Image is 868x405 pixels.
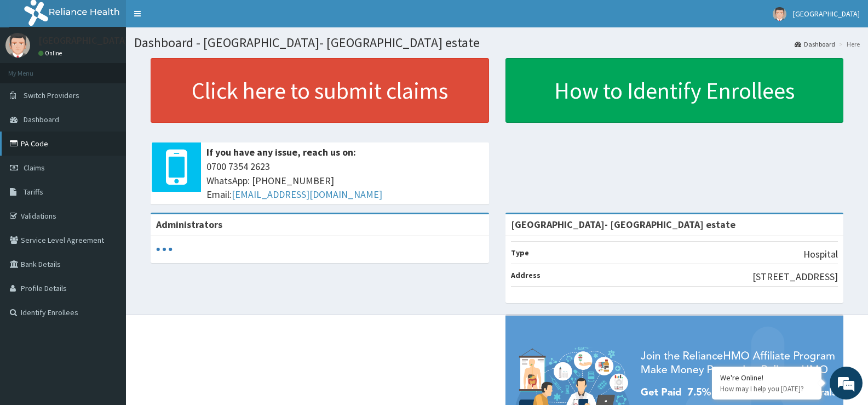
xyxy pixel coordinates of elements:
p: Hospital [803,247,838,261]
span: [GEOGRAPHIC_DATA] [793,9,860,19]
a: Dashboard [795,39,835,49]
img: User Image [5,33,30,58]
a: Online [38,49,65,57]
p: [GEOGRAPHIC_DATA] [38,36,129,45]
b: Type [511,248,529,258]
b: If you have any issue, reach us on: [206,146,356,158]
a: [EMAIL_ADDRESS][DOMAIN_NAME] [232,188,382,201]
strong: [GEOGRAPHIC_DATA]- [GEOGRAPHIC_DATA] estate [511,218,735,231]
span: Tariffs [24,187,43,197]
p: How may I help you today? [720,384,813,393]
a: Click here to submit claims [151,58,489,123]
span: Dashboard [24,115,59,124]
a: How to Identify Enrollees [505,58,844,123]
h1: Dashboard - [GEOGRAPHIC_DATA]- [GEOGRAPHIC_DATA] estate [134,36,860,50]
p: [STREET_ADDRESS] [752,270,838,284]
b: Address [511,270,541,280]
svg: audio-loading [156,241,173,258]
img: User Image [773,7,786,21]
div: We're Online! [720,373,813,383]
span: Claims [24,163,45,173]
span: Switch Providers [24,90,79,100]
span: 0700 7354 2623 WhatsApp: [PHONE_NUMBER] Email: [206,159,484,202]
li: Here [836,39,860,49]
b: Administrators [156,218,222,231]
